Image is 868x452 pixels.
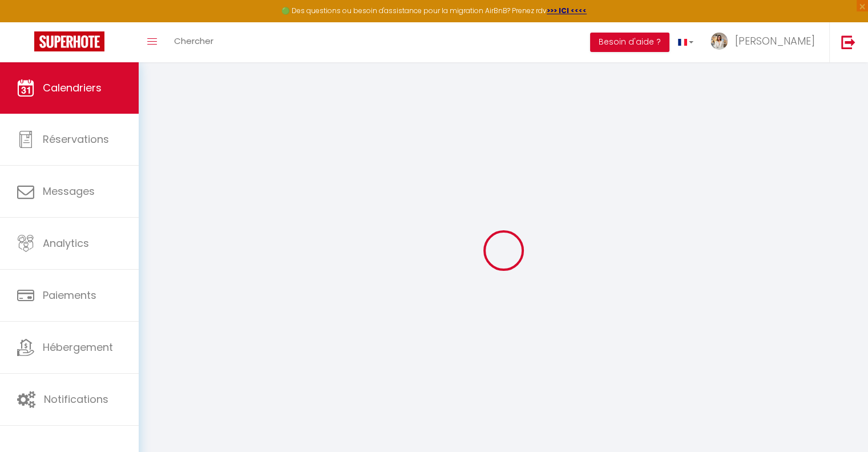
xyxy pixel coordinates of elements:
[590,33,669,52] button: Besoin d'aide ?
[34,31,104,51] img: Super Booking
[702,22,829,62] a: ... [PERSON_NAME]
[43,184,95,198] span: Messages
[43,288,96,302] span: Paiements
[44,392,108,406] span: Notifications
[43,132,109,146] span: Réservations
[43,340,113,354] span: Hébergement
[710,33,728,50] img: ...
[174,35,213,47] span: Chercher
[43,236,89,250] span: Analytics
[547,6,587,15] a: >>> ICI <<<<
[735,34,815,48] span: [PERSON_NAME]
[165,22,222,62] a: Chercher
[43,81,102,95] span: Calendriers
[841,35,855,49] img: logout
